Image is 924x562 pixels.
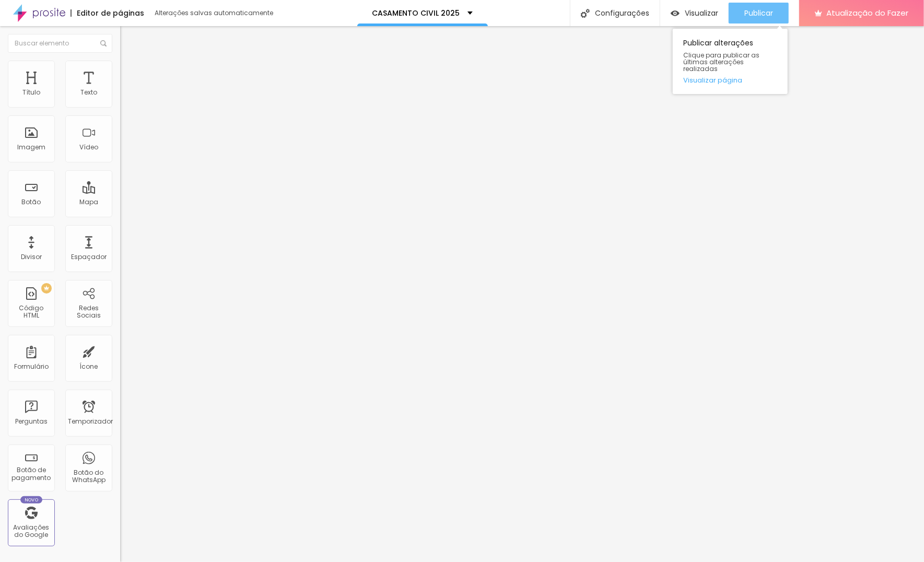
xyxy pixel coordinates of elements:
[683,51,759,73] font: Clique para publicar as últimas alterações realizadas
[79,197,98,206] font: Mapa
[12,465,51,482] font: Botão de pagamento
[25,497,39,503] font: Novo
[120,26,924,562] iframe: Editor
[71,252,107,261] font: Espaçador
[14,523,50,539] font: Avaliações do Google
[155,8,273,17] font: Alterações salvas automaticamente
[80,88,97,97] font: Texto
[17,143,45,151] font: Imagem
[683,77,777,84] a: Visualizar página
[68,417,113,426] font: Temporizador
[729,3,789,24] button: Publicar
[21,252,42,261] font: Divisor
[100,40,107,46] img: Ícone
[683,38,753,48] font: Publicar alterações
[80,362,98,371] font: Ícone
[77,8,144,18] font: Editor de páginas
[581,9,590,18] img: Ícone
[683,75,742,85] font: Visualizar página
[15,417,48,426] font: Perguntas
[79,143,98,151] font: Vídeo
[744,8,773,18] font: Publicar
[372,8,460,18] font: CASAMENTO CIVIL 2025
[22,88,40,97] font: Título
[22,197,41,206] font: Botão
[660,3,729,24] button: Visualizar
[72,468,106,484] font: Botão do WhatsApp
[685,8,718,18] font: Visualizar
[595,8,649,18] font: Configurações
[14,362,49,371] font: Formulário
[8,34,112,53] input: Buscar elemento
[826,7,908,18] font: Atualização do Fazer
[19,303,44,320] font: Código HTML
[77,303,101,320] font: Redes Sociais
[671,9,680,18] img: view-1.svg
